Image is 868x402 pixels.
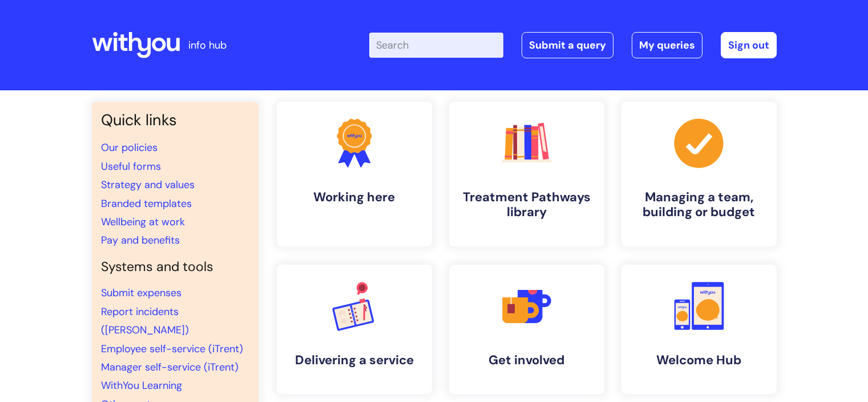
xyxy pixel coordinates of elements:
[631,190,768,220] h4: Managing a team, building or budget
[101,379,182,392] a: WithYou Learning
[101,360,239,374] a: Manager self-service (iTrent)
[286,190,423,205] h4: Working here
[369,32,777,58] div: | -
[449,265,604,394] a: Get involved
[277,265,432,394] a: Delivering a service
[101,342,243,356] a: Employee self-service (iTrent)
[101,178,195,192] a: Strategy and values
[101,286,181,300] a: Submit expenses
[631,353,768,368] h4: Welcome Hub
[286,353,423,368] h4: Delivering a service
[101,141,158,154] a: Our policies
[101,305,189,337] a: Report incidents ([PERSON_NAME])
[632,32,703,58] a: My queries
[101,160,161,173] a: Useful forms
[369,33,503,58] input: Search
[449,102,604,246] a: Treatment Pathways library
[621,102,777,246] a: Managing a team, building or budget
[188,36,227,54] p: info hub
[721,32,777,58] a: Sign out
[458,353,595,368] h4: Get involved
[101,111,249,129] h3: Quick links
[621,265,777,394] a: Welcome Hub
[101,197,192,210] a: Branded templates
[522,32,613,58] a: Submit a query
[101,259,249,275] h4: Systems and tools
[277,102,432,246] a: Working here
[101,233,180,247] a: Pay and benefits
[458,190,595,220] h4: Treatment Pathways library
[101,215,185,229] a: Wellbeing at work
